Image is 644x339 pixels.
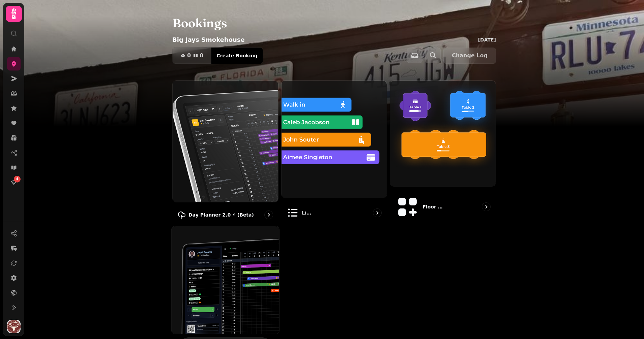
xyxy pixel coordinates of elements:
a: Floor Plans (beta)Floor Plans (beta) [390,80,496,225]
img: Floor Plans (beta) [390,81,496,186]
span: Change Log [452,53,488,58]
button: Create Booking [211,48,263,64]
a: Day Planner 2.0 ⚡ (Beta)Day Planner 2.0 ⚡ (Beta) [172,80,279,225]
span: Create Booking [216,53,257,58]
img: Day planner (legacy) [166,221,285,339]
p: Day Planner 2.0 ⚡ (Beta) [188,211,254,218]
span: 0 [187,53,191,58]
img: List view [282,81,387,198]
span: 4 [16,177,18,181]
p: List view [302,209,313,216]
button: User avatar [6,320,22,333]
span: 0 [200,53,203,58]
svg: go to [483,203,490,210]
img: User avatar [7,320,21,333]
p: Big Jays Smokehouse [172,35,245,45]
button: Change Log [443,48,496,64]
a: List viewList view [281,80,387,225]
p: [DATE] [478,36,496,43]
a: 4 [7,176,21,189]
button: 00 [173,48,211,64]
svg: go to [265,211,272,218]
img: Day Planner 2.0 ⚡ (Beta) [173,81,278,202]
p: Floor Plans (beta) [422,203,446,210]
svg: go to [374,209,381,216]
